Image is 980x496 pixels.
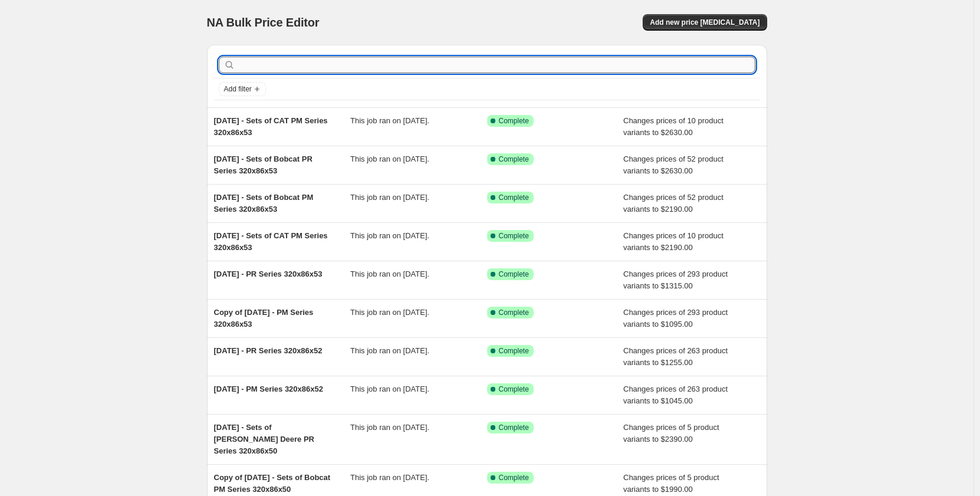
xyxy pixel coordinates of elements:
span: [DATE] - PR Series 320x86x53 [214,270,323,278]
span: [DATE] - PM Series 320x86x52 [214,385,323,393]
span: Complete [499,116,529,126]
span: Complete [499,193,529,202]
span: This job ran on [DATE]. [350,270,429,278]
span: [DATE] - Sets of Bobcat PM Series 320x86x53 [214,193,314,213]
span: NA Bulk Price Editor [207,16,320,29]
span: Add filter [224,84,252,94]
span: Changes prices of 263 product variants to $1255.00 [623,346,728,367]
button: Add new price [MEDICAL_DATA] [643,14,767,31]
span: This job ran on [DATE]. [350,231,429,240]
span: Complete [499,231,529,241]
span: [DATE] - Sets of [PERSON_NAME] Deere PR Series 320x86x50 [214,423,315,455]
span: This job ran on [DATE]. [350,155,429,163]
span: This job ran on [DATE]. [350,385,429,393]
span: [DATE] - Sets of Bobcat PR Series 320x86x53 [214,155,313,175]
span: [DATE] - Sets of CAT PM Series 320x86x53 [214,231,328,252]
span: Changes prices of 52 product variants to $2190.00 [623,193,724,213]
span: Copy of [DATE] - Sets of Bobcat PM Series 320x86x50 [214,473,331,494]
span: Complete [499,270,529,279]
span: [DATE] - Sets of CAT PM Series 320x86x53 [214,116,328,137]
span: This job ran on [DATE]. [350,423,429,432]
span: Changes prices of 263 product variants to $1045.00 [623,385,728,405]
span: Complete [499,346,529,356]
span: Changes prices of 5 product variants to $1990.00 [623,473,719,494]
span: Complete [499,473,529,482]
button: Add filter [219,82,266,96]
span: This job ran on [DATE]. [350,193,429,202]
span: This job ran on [DATE]. [350,308,429,317]
span: This job ran on [DATE]. [350,116,429,125]
span: Complete [499,385,529,394]
span: This job ran on [DATE]. [350,346,429,355]
span: Complete [499,155,529,164]
span: Changes prices of 293 product variants to $1095.00 [623,308,728,329]
span: Complete [499,423,529,432]
span: Complete [499,308,529,317]
span: This job ran on [DATE]. [350,473,429,482]
span: Changes prices of 5 product variants to $2390.00 [623,423,719,444]
span: Copy of [DATE] - PM Series 320x86x53 [214,308,314,329]
span: Changes prices of 52 product variants to $2630.00 [623,155,724,175]
span: [DATE] - PR Series 320x86x52 [214,346,323,355]
span: Add new price [MEDICAL_DATA] [650,18,759,27]
span: Changes prices of 10 product variants to $2630.00 [623,116,724,137]
span: Changes prices of 293 product variants to $1315.00 [623,270,728,290]
span: Changes prices of 10 product variants to $2190.00 [623,231,724,252]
